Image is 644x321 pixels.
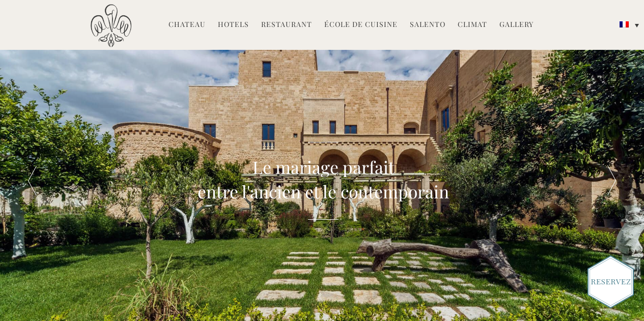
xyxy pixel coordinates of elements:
[620,21,629,27] img: Français
[324,19,398,31] a: École de Cuisine
[410,19,445,31] a: Salento
[198,155,449,203] h2: Le mariage parfait entre l'ancien et le contemporain
[499,19,534,31] a: Gallery
[458,19,487,31] a: Climat
[218,19,249,31] a: Hotels
[587,255,634,308] img: Book_Button_French.png
[169,19,206,31] a: Chateau
[91,4,131,47] img: Castello di Ugento
[261,19,312,31] a: Restaurant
